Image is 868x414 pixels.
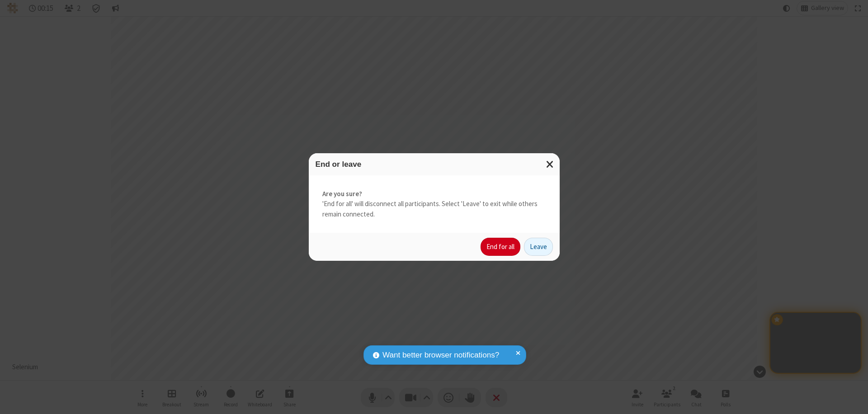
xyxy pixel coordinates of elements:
[316,160,553,169] h3: End or leave
[541,153,560,175] button: Close modal
[524,238,553,256] button: Leave
[322,189,546,199] strong: Are you sure?
[481,238,520,256] button: End for all
[382,349,499,361] span: Want better browser notifications?
[309,175,560,233] div: 'End for all' will disconnect all participants. Select 'Leave' to exit while others remain connec...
